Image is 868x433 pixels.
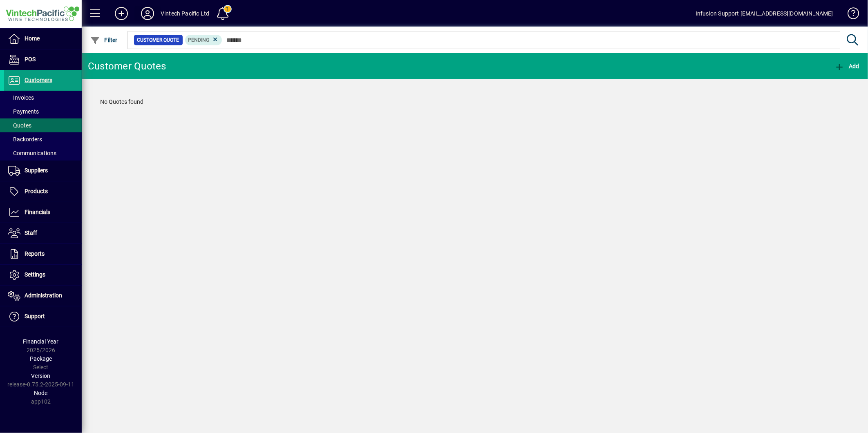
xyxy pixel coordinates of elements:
a: POS [4,49,82,70]
span: Home [25,35,40,42]
a: Knowledge Base [841,2,858,28]
a: Reports [4,244,82,264]
span: Administration [25,292,62,299]
a: Staff [4,223,82,243]
span: Settings [25,271,45,278]
button: Filter [88,33,120,47]
a: Administration [4,286,82,306]
mat-chip: Pending Status: Pending [185,35,222,45]
span: Reports [25,250,45,257]
button: Profile [134,6,161,21]
span: Communications [8,150,56,156]
span: Backorders [8,136,42,143]
span: Invoices [8,94,34,101]
div: Vintech Pacific Ltd [161,7,209,20]
a: Suppliers [4,161,82,181]
span: Pending [188,37,210,43]
span: Customer Quote [137,36,179,44]
span: Financial Year [23,338,59,345]
span: Customers [25,77,52,83]
div: Customer Quotes [88,60,166,73]
span: Version [31,373,51,379]
span: Quotes [8,122,31,129]
div: Infusion Support [EMAIL_ADDRESS][DOMAIN_NAME] [696,7,833,20]
span: Payments [8,108,39,115]
a: Invoices [4,91,82,105]
span: Node [34,390,48,396]
span: POS [25,56,36,62]
a: Quotes [4,118,82,132]
a: Backorders [4,132,82,146]
a: Financials [4,202,82,223]
button: Add [833,59,861,74]
a: Support [4,306,82,327]
span: Staff [25,230,37,236]
a: Payments [4,105,82,118]
span: Filter [90,37,118,43]
span: Support [25,313,45,319]
span: Financials [25,209,50,215]
div: No Quotes found [92,89,858,114]
span: Package [30,355,52,362]
span: Products [25,188,48,194]
span: Add [835,63,859,69]
span: Suppliers [25,167,48,174]
a: Home [4,29,82,49]
a: Settings [4,265,82,285]
a: Products [4,181,82,202]
button: Add [108,6,134,21]
a: Communications [4,146,82,160]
